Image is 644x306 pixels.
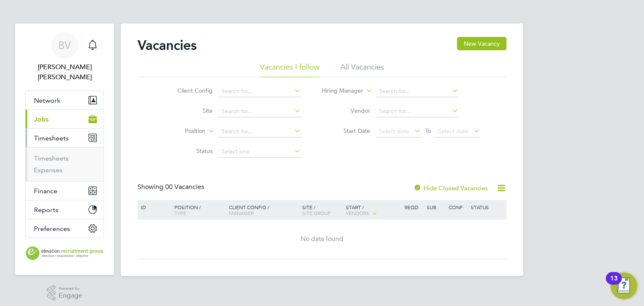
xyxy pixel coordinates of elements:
[413,184,488,192] label: Hide Closed Vacancies
[15,23,114,275] nav: Main navigation
[25,246,104,260] a: Go to home page
[59,292,82,299] span: Engage
[26,147,104,181] div: Timesheets
[34,166,62,174] a: Expenses
[457,37,506,50] button: New Vacancy
[174,210,186,216] span: Type
[322,127,370,135] label: Start Date
[34,96,60,104] span: Network
[34,225,70,233] span: Preferences
[438,127,468,135] span: Select date
[165,183,204,191] span: 00 Vacancies
[227,200,300,220] div: Client Config /
[25,32,104,82] a: BV[PERSON_NAME] [PERSON_NAME]
[58,40,71,51] span: BV
[302,210,331,216] span: Site Group
[423,125,434,136] span: To
[34,206,58,214] span: Reports
[402,200,424,214] div: Reqd
[425,200,447,214] div: Sub
[376,86,459,97] input: Search for...
[315,87,363,95] label: Hiring Manager
[610,278,618,289] div: 13
[157,127,205,135] label: Position
[346,210,369,216] span: Vendors
[447,200,468,214] div: Conf
[59,285,82,292] span: Powered by
[610,272,637,299] button: Open Resource Center, 13 new notifications
[469,200,505,214] div: Status
[376,106,459,117] input: Search for...
[344,200,402,221] div: Start /
[340,62,384,77] li: All Vacancies
[26,246,103,260] img: elevationrecruitmentgroup-logo-retina.png
[218,126,301,137] input: Search for...
[229,210,254,216] span: Manager
[138,37,197,54] h2: Vacancies
[34,134,69,142] span: Timesheets
[26,91,104,109] button: Network
[379,127,409,135] span: Select date
[218,86,301,97] input: Search for...
[25,62,104,82] span: Bethany Louise Vaines
[26,182,104,200] button: Finance
[218,146,301,158] input: Select one
[164,87,213,94] label: Client Config
[26,110,104,128] button: Jobs
[322,107,370,114] label: Vendor
[260,62,319,77] li: Vacancies I follow
[164,147,213,155] label: Status
[139,235,505,244] div: No data found
[168,200,227,220] div: Position /
[34,187,57,195] span: Finance
[26,219,104,238] button: Preferences
[164,107,213,114] label: Site
[218,106,301,117] input: Search for...
[26,200,104,219] button: Reports
[139,200,168,214] div: ID
[47,285,83,301] a: Powered byEngage
[138,183,206,192] div: Showing
[300,200,344,220] div: Site /
[26,129,104,147] button: Timesheets
[34,154,69,162] a: Timesheets
[34,115,49,123] span: Jobs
